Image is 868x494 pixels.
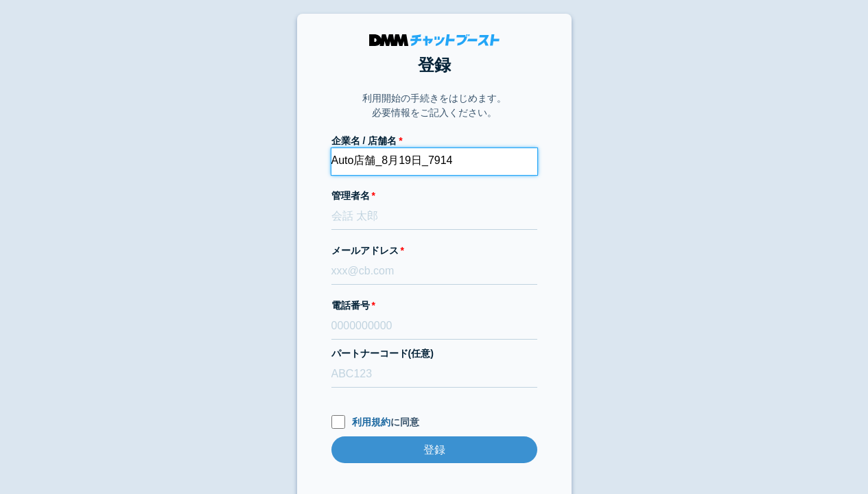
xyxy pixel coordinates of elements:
[331,189,537,203] label: 管理者名
[352,416,390,427] a: 利用規約
[331,346,537,361] label: パートナーコード(任意)
[331,361,537,388] input: ABC123
[331,313,537,340] input: 0000000000
[331,298,537,313] label: 電話番号
[331,148,537,175] input: 株式会社チャットブースト
[331,415,537,430] label: に同意
[362,91,506,120] p: 利用開始の手続きをはじめます。 必要情報をご記入ください。
[369,34,500,46] img: DMMチャットブースト
[331,53,537,78] h1: 登録
[331,203,537,230] input: 会話 太郎
[331,244,537,258] label: メールアドレス
[331,258,537,285] input: xxx@cb.com
[331,436,537,463] input: 登録
[331,415,345,429] input: 利用規約に同意
[331,134,537,148] label: 企業名 / 店舗名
